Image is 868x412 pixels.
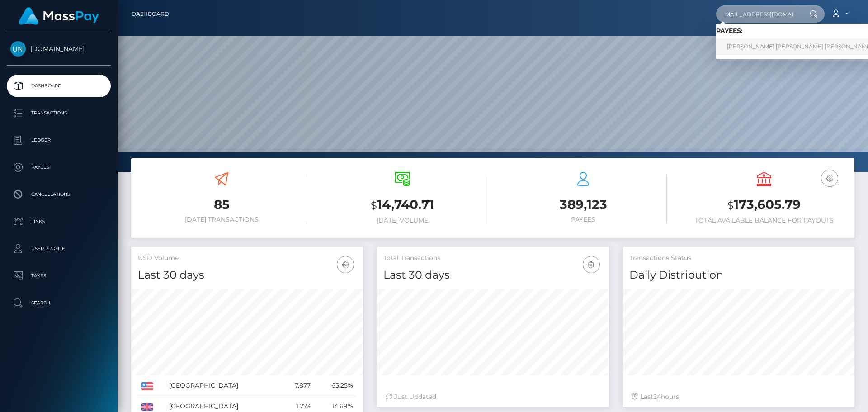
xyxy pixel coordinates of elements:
[319,196,486,214] h3: 14,740.71
[383,254,602,263] h5: Total Transactions
[10,296,107,310] p: Search
[7,102,111,124] a: Transactions
[10,269,107,283] p: Taxes
[141,403,153,411] img: GB.png
[7,129,111,152] a: Ledger
[166,375,280,396] td: [GEOGRAPHIC_DATA]
[7,210,111,233] a: Links
[138,267,356,283] h4: Last 30 days
[141,382,153,390] img: US.png
[10,242,107,256] p: User Profile
[138,216,305,223] h6: [DATE] Transactions
[7,75,111,97] a: Dashboard
[386,392,599,402] div: Just Updated
[138,196,305,213] h3: 85
[500,196,667,213] h3: 389,123
[7,237,111,260] a: User Profile
[7,183,111,206] a: Cancellations
[632,392,845,402] div: Last hours
[7,265,111,287] a: Taxes
[314,375,356,396] td: 65.25%
[10,106,107,120] p: Transactions
[319,217,486,224] h6: [DATE] Volume
[653,393,661,401] span: 24
[280,375,314,396] td: 7,877
[10,161,107,174] p: Payees
[7,156,111,179] a: Payees
[10,133,107,147] p: Ledger
[680,217,848,224] h6: Total Available Balance for Payouts
[680,196,848,214] h3: 173,605.79
[7,292,111,314] a: Search
[629,267,848,283] h4: Daily Distribution
[383,267,602,283] h4: Last 30 days
[7,45,111,53] span: [DOMAIN_NAME]
[727,199,734,212] small: $
[629,254,848,263] h5: Transactions Status
[19,7,99,25] img: MassPay Logo
[10,215,107,228] p: Links
[132,5,169,24] a: Dashboard
[500,216,667,223] h6: Payees
[138,254,356,263] h5: USD Volume
[716,5,801,23] input: Search...
[10,188,107,201] p: Cancellations
[10,79,107,93] p: Dashboard
[371,199,377,212] small: $
[10,41,26,57] img: Unlockt.me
